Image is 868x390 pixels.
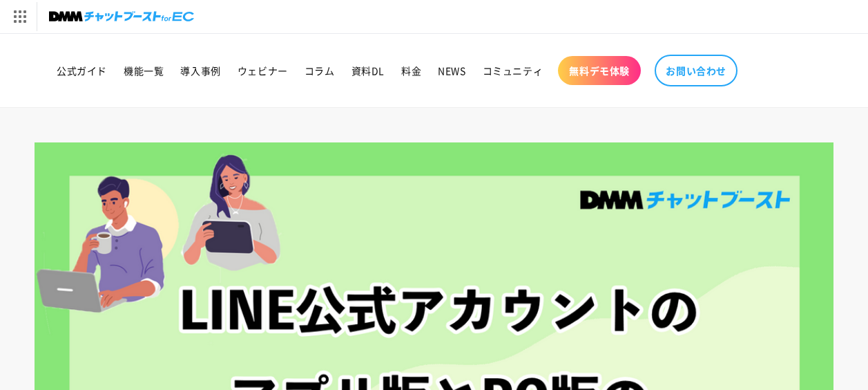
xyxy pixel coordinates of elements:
[558,56,641,85] a: 無料デモ体験
[2,2,37,31] img: サービス
[430,56,474,85] a: NEWS
[393,56,430,85] a: 料金
[666,64,726,77] span: お問い合わせ
[229,56,296,85] a: ウェビナー
[655,55,737,86] a: お問い合わせ
[57,64,107,77] span: 公式ガイド
[438,64,465,77] span: NEWS
[115,56,172,85] a: 機能一覧
[483,64,543,77] span: コミュニティ
[238,64,288,77] span: ウェビナー
[343,56,393,85] a: 資料DL
[351,64,385,77] span: 資料DL
[296,56,343,85] a: コラム
[172,56,229,85] a: 導入事例
[49,7,194,26] img: チャットブーストforEC
[305,64,335,77] span: コラム
[401,64,421,77] span: 料金
[124,64,164,77] span: 機能一覧
[48,56,115,85] a: 公式ガイド
[569,64,630,77] span: 無料デモ体験
[474,56,552,85] a: コミュニティ
[180,64,220,77] span: 導入事例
